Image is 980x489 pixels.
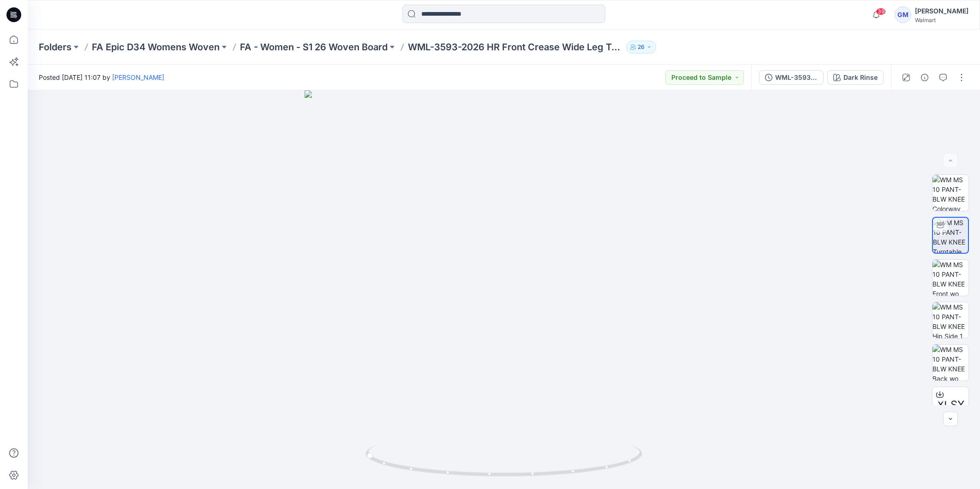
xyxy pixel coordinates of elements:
[92,41,220,54] a: FA Epic D34 Womens Woven
[937,397,964,413] span: XLSX
[827,70,884,85] button: Dark Rinse
[775,72,818,83] div: WML-3593-2026 HR Front Crease Wide Leg Trouser_Full Coloway
[39,72,164,82] span: Posted [DATE] 11:07 by
[915,17,968,24] div: Walmart
[240,41,388,54] a: FA - Women - S1 26 Woven Board
[39,41,72,54] a: Folders
[915,6,968,17] div: [PERSON_NAME]
[876,8,886,15] span: 39
[638,42,645,52] p: 26
[933,218,968,253] img: WM MS 10 PANT-BLW KNEE Turntable with Avatar
[408,41,622,54] p: WML-3593-2026 HR Front Crease Wide Leg Trouser
[895,6,911,23] div: GM
[112,73,164,81] a: [PERSON_NAME]
[932,175,968,211] img: WM MS 10 PANT-BLW KNEE Colorway wo Avatar
[626,41,656,54] button: 26
[843,72,878,83] div: Dark Rinse
[917,70,932,85] button: Details
[759,70,824,85] button: WML-3593-2026 HR Front Crease Wide Leg Trouser_Full Coloway
[932,302,968,338] img: WM MS 10 PANT-BLW KNEE Hip Side 1 wo Avatar
[932,260,968,296] img: WM MS 10 PANT-BLW KNEE Front wo Avatar
[932,345,968,381] img: WM MS 10 PANT-BLW KNEE Back wo Avatar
